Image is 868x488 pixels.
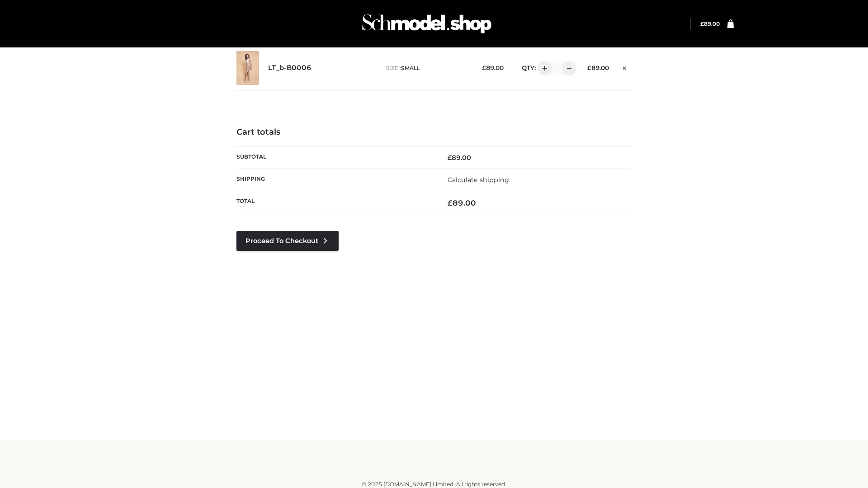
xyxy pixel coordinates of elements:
span: £ [448,154,452,162]
bdi: 89.00 [587,64,609,71]
div: QTY: [513,61,573,75]
a: LT_b-B0006 [268,64,311,72]
span: £ [448,198,453,207]
a: Proceed to Checkout [236,231,339,251]
a: Remove this item [618,61,632,73]
span: £ [587,64,591,71]
th: Shipping [236,169,434,191]
th: Subtotal [236,146,434,169]
span: SMALL [401,65,420,71]
p: size : [386,64,468,72]
bdi: 89.00 [700,20,720,27]
span: £ [700,20,704,27]
img: Schmodel Admin 964 [359,6,495,42]
bdi: 89.00 [482,64,504,71]
a: Calculate shipping [448,176,509,184]
a: £89.00 [700,20,720,27]
span: £ [482,64,486,71]
bdi: 89.00 [448,154,471,162]
h4: Cart totals [236,127,632,137]
bdi: 89.00 [448,198,476,207]
th: Total [236,191,434,215]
